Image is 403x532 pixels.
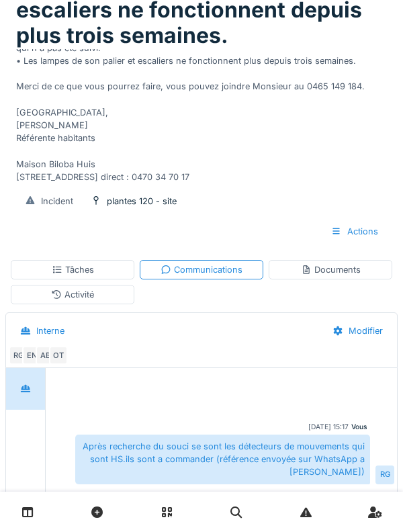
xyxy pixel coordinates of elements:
[49,346,68,365] div: OT
[16,49,387,183] div: Bonjour, Je vous écris de la part de Mr [PERSON_NAME], locataire de l'appartement [STREET_ADDRESS...
[36,346,54,365] div: AB
[22,346,41,365] div: EN
[375,465,394,484] div: RG
[75,435,370,484] div: Après recherche du souci se sont les détecteurs de mouvements qui sont HS.ils sont a commander (r...
[161,263,242,276] div: Communications
[107,195,177,208] div: plantes 120 - site
[320,219,390,244] div: Actions
[41,195,73,208] div: Incident
[321,318,394,343] div: Modifier
[51,288,94,301] div: Activité
[301,263,361,276] div: Documents
[36,324,64,337] div: Interne
[351,422,367,432] div: Vous
[52,263,94,276] div: Tâches
[9,346,28,365] div: RG
[308,422,349,432] div: [DATE] 15:17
